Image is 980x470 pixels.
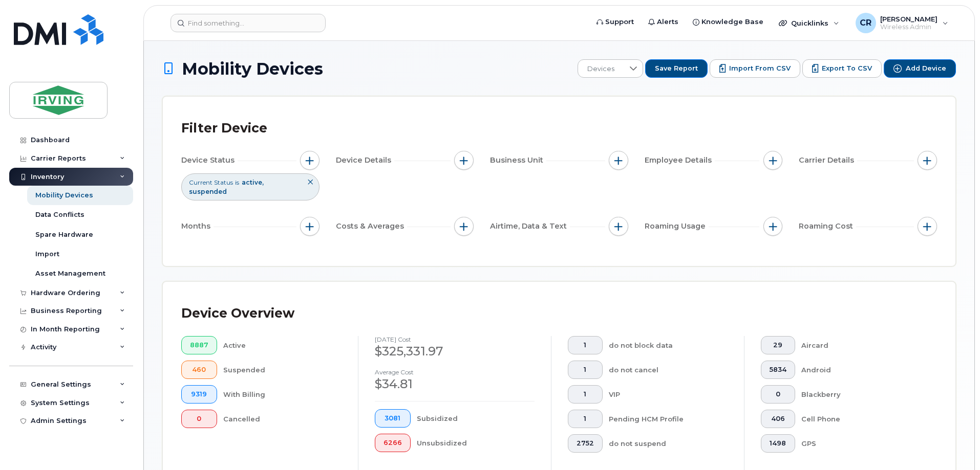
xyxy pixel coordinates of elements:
span: 1 [577,366,594,374]
span: 3081 [384,414,402,422]
span: Device Details [336,155,394,166]
span: 1 [577,390,594,398]
div: do not suspend [609,434,728,453]
div: Cell Phone [801,410,921,428]
span: suspended [189,188,227,195]
button: 1 [568,385,603,404]
span: Costs & Averages [336,221,407,232]
span: 5834 [770,366,786,374]
span: Business Unit [490,155,546,166]
button: 5834 [761,361,795,379]
button: Add Device [884,59,956,78]
span: 2752 [577,439,594,447]
button: 0 [761,385,795,404]
div: Device Overview [181,300,294,327]
div: Filter Device [181,115,267,142]
button: 460 [181,361,217,379]
div: GPS [801,434,921,453]
div: With Billing [223,385,342,404]
div: VIP [609,385,728,404]
button: Save Report [645,59,708,78]
button: 29 [761,336,795,354]
button: 8887 [181,336,217,354]
span: Months [181,221,214,232]
button: 1 [568,336,603,354]
div: do not cancel [609,361,728,379]
button: 0 [181,410,217,428]
span: 9319 [190,390,208,398]
button: 6266 [375,434,411,452]
div: Active [223,336,342,354]
span: 1 [577,415,594,423]
span: 1 [577,341,594,349]
button: 2752 [568,434,603,453]
button: 3081 [375,409,411,428]
div: $325,331.97 [375,343,535,360]
span: Employee Details [645,155,715,166]
div: $34.81 [375,375,535,393]
span: Carrier Details [799,155,857,166]
div: Pending HCM Profile [609,410,728,428]
span: Current Status [189,178,233,187]
div: Subsidized [417,409,535,428]
span: Roaming Cost [799,221,856,232]
span: Add Device [906,64,946,73]
div: Blackberry [801,385,921,404]
span: Export to CSV [822,64,872,73]
span: Devices [578,60,624,78]
h4: [DATE] cost [375,336,535,343]
button: 1 [568,410,603,428]
span: 406 [770,415,786,423]
button: 1498 [761,434,795,453]
span: 460 [190,366,208,374]
span: 8887 [190,341,208,349]
span: Save Report [655,64,698,73]
button: Import from CSV [710,59,800,78]
span: Import from CSV [729,64,791,73]
span: 1498 [770,439,786,447]
div: Cancelled [223,410,342,428]
div: do not block data [609,336,728,354]
button: Export to CSV [802,59,882,78]
div: Android [801,361,921,379]
span: active [242,178,264,186]
span: Airtime, Data & Text [490,221,570,232]
span: 6266 [384,439,402,447]
div: Suspended [223,361,342,379]
div: Unsubsidized [417,434,535,452]
button: 406 [761,410,795,428]
h4: Average cost [375,369,535,375]
span: 29 [770,341,786,349]
button: 1 [568,361,603,379]
div: Aircard [801,336,921,354]
button: 9319 [181,385,217,404]
span: Device Status [181,155,238,166]
span: Mobility Devices [182,60,323,78]
span: is [235,178,239,187]
span: Roaming Usage [645,221,709,232]
span: 0 [770,390,786,398]
span: 0 [190,415,208,423]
